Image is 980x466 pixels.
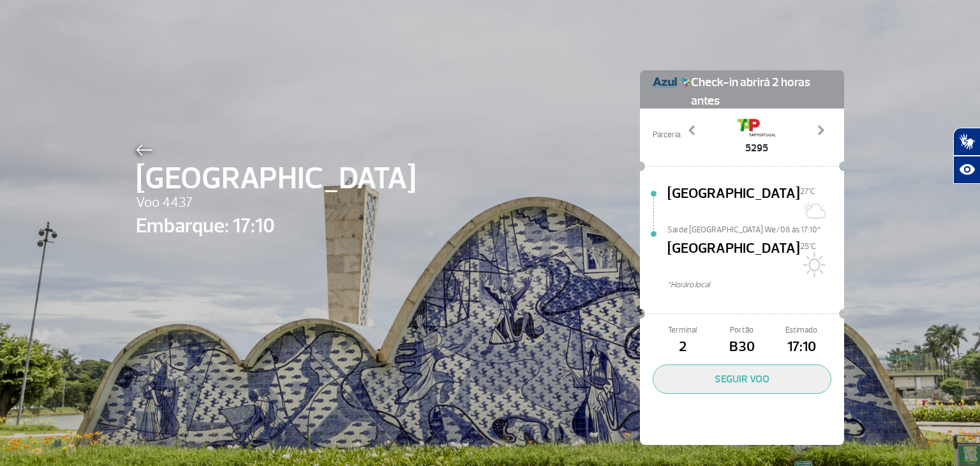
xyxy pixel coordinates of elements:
[738,140,776,156] span: 5295
[800,252,826,278] img: Sol
[136,156,416,202] span: [GEOGRAPHIC_DATA]
[653,129,681,141] span: Parceria:
[953,128,980,184] div: Plugin de acessibilidade da Hand Talk.
[772,336,831,358] span: 17:10
[691,70,831,110] span: Check-in abrirá 2 horas antes
[653,324,712,336] span: Terminal
[953,128,980,156] button: Abrir tradutor de língua de sinais.
[667,279,844,291] span: *Horáro local
[772,324,831,336] span: Estimado
[800,197,826,223] img: Sol com muitas nuvens
[667,224,844,233] span: Sai de [GEOGRAPHIC_DATA] We/08 às 17:10*
[953,156,980,184] button: Abrir recursos assistivos.
[800,186,815,197] span: 27°C
[653,365,831,394] button: SEGUIR VOO
[712,336,771,358] span: B30
[800,241,816,252] span: 25°C
[667,183,800,224] span: [GEOGRAPHIC_DATA]
[136,192,416,214] span: Voo 4437
[653,336,712,358] span: 2
[136,211,416,241] span: Embarque: 17:10
[667,238,800,279] span: [GEOGRAPHIC_DATA]
[712,324,771,336] span: Portão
